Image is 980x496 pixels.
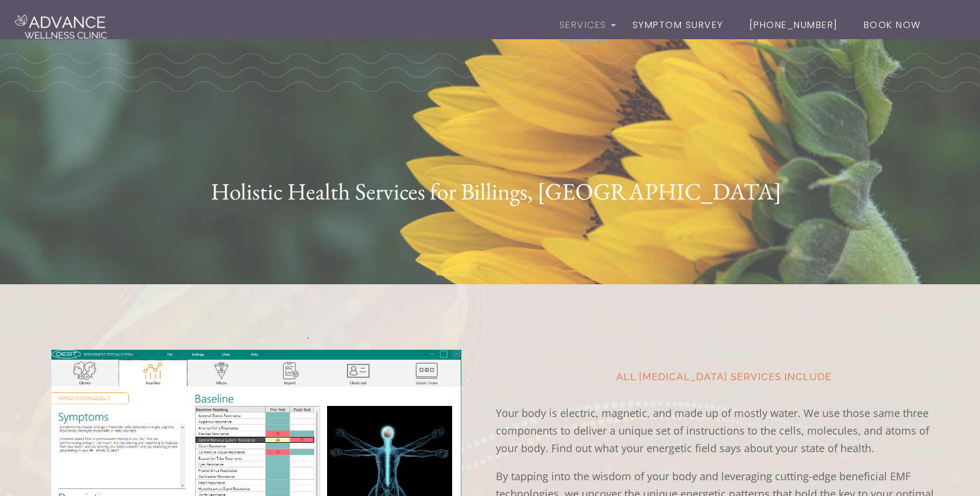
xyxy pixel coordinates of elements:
[857,9,927,43] a: Book Now
[15,15,107,39] img: Advance Wellness Clinic Logo
[626,9,730,43] a: Symptom Survey
[496,372,951,382] p: all [MEDICAL_DATA] Services include
[180,174,811,209] h1: Holistic Health Services for Billings, [GEOGRAPHIC_DATA]
[743,9,845,43] a: [PHONE_NUMBER]
[496,404,951,457] p: Your body is electric, magnetic, and made up of mostly water. We use those same three components ...
[553,9,613,43] a: Services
